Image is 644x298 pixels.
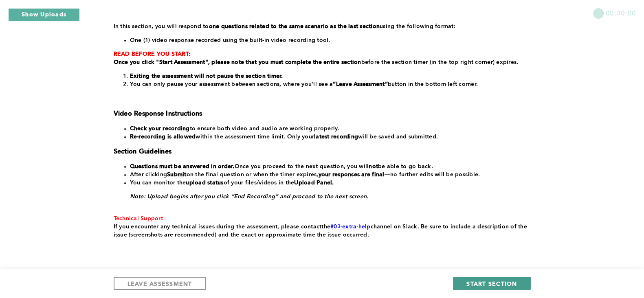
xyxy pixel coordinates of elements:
[466,280,517,287] span: START SECTION
[130,125,528,133] li: to ensure both video and audio are working properly.
[114,148,528,156] h3: Section Guidelines
[130,73,283,79] strong: Exiting the assessment will not pause the section timer.
[380,24,455,29] span: using the following format:
[130,171,528,179] li: After clicking on the final question or when the timer expires, —no further edits will be possible.
[114,277,206,290] button: LEAVE ASSESSMENT
[130,194,369,199] em: Note: Upload begins after you click “End Recording” and proceed to the next screen.
[130,126,190,131] strong: Check your recording
[114,24,209,29] span: In this section, you will respond to
[209,24,380,29] strong: one questions related to the same scenario as the last section
[114,58,528,66] p: before the section timer (in the top right corner) expires.
[319,172,385,177] strong: your responses are final
[114,223,528,239] p: the channel on Slack
[8,8,80,21] button: Show Uploads
[167,172,187,177] strong: Submit
[114,224,529,238] span: . Be sure to include a description of the issue (screenshots are recommended) and the exact or ap...
[130,179,528,187] li: You can monitor the of your files/videos in the
[114,224,322,230] span: If you encounter any technical issues during the assessment, please contact
[114,59,361,65] strong: Once you click "Start Assessment", please note that you must complete the entire section
[333,81,388,87] strong: “Leave Assessment”
[130,37,330,43] span: One (1) video response recorded using the built-in video recording tool.
[186,180,223,186] strong: upload status
[294,180,334,186] strong: Upload Panel.
[314,134,358,140] strong: latest recording
[453,277,530,290] button: START SECTION
[114,216,163,221] span: Technical Support
[369,164,378,169] strong: not
[130,80,528,88] li: You can only pause your assessment between sections, where you'll see a button in the bottom left...
[130,133,528,141] li: within the assessment time limit. Only your will be saved and submitted.
[606,8,636,18] span: 00:30:00
[114,51,191,57] strong: READ BEFORE YOU START:
[127,280,192,287] span: LEAVE ASSESSMENT
[130,164,235,169] strong: Questions must be answered in order.
[130,162,528,171] li: Once you proceed to the next question, you will be able to go back.
[130,134,196,140] strong: Re-recording is allowed
[114,110,528,118] h3: Video Response Instructions
[330,224,371,230] a: #03-extra-help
